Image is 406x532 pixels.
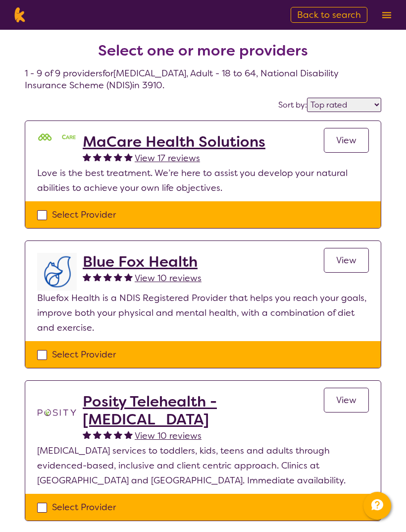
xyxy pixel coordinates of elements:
[324,248,369,273] a: View
[83,153,91,161] img: fullstar
[83,430,91,439] img: fullstar
[98,42,308,59] h2: Select one or more providers
[37,393,77,432] img: t1bslo80pcylnzwjhndq.png
[135,151,200,166] a: View 17 reviews
[93,153,101,161] img: fullstar
[83,253,202,271] a: Blue Fox Health
[291,7,367,23] a: Back to search
[135,152,200,164] span: View 17 reviews
[114,153,122,161] img: fullstar
[114,430,122,439] img: fullstar
[135,271,202,286] a: View 10 reviews
[278,100,307,110] label: Sort by:
[83,273,91,281] img: fullstar
[324,388,369,413] a: View
[12,7,27,22] img: Karista logo
[324,128,369,153] a: View
[103,273,112,281] img: fullstar
[135,430,202,442] span: View 10 reviews
[336,394,356,406] span: View
[83,393,324,428] a: Posity Telehealth - [MEDICAL_DATA]
[363,492,391,520] button: Channel Menu
[103,430,112,439] img: fullstar
[135,428,202,443] a: View 10 reviews
[297,9,361,21] span: Back to search
[37,443,369,488] p: [MEDICAL_DATA] services to toddlers, kids, teens and adults through evidenced-based, inclusive an...
[37,291,369,335] p: Bluefox Health is a NDIS Registered Provider that helps you reach your goals, improve both your p...
[37,166,369,195] p: Love is the best treatment. We’re here to assist you develop your natural abilities to achieve yo...
[336,254,356,266] span: View
[103,153,112,161] img: fullstar
[93,273,101,281] img: fullstar
[336,134,356,146] span: View
[114,273,122,281] img: fullstar
[124,153,133,161] img: fullstar
[25,18,381,91] h4: 1 - 9 of 9 providers for [MEDICAL_DATA] , Adult - 18 to 64 , National Disability Insurance Scheme...
[382,12,391,18] img: menu
[83,133,265,151] a: MaCare Health Solutions
[135,272,202,284] span: View 10 reviews
[37,253,77,291] img: lyehhyr6avbivpacwqcf.png
[93,430,101,439] img: fullstar
[124,430,133,439] img: fullstar
[124,273,133,281] img: fullstar
[37,133,77,143] img: mgttalrdbt23wl6urpfy.png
